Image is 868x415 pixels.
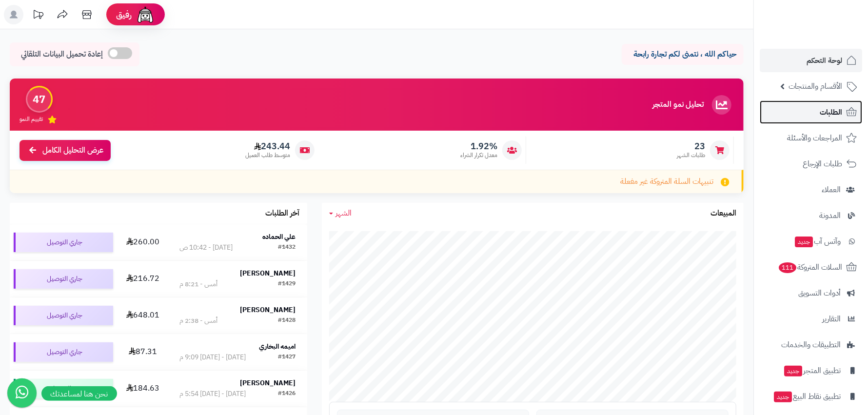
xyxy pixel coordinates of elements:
span: طلبات الشهر [677,151,705,159]
span: 243.44 [245,141,290,152]
div: #1426 [278,389,296,399]
div: جاري التوصيل [14,269,113,289]
td: 184.63 [117,371,168,407]
a: تطبيق نقاط البيعجديد [760,385,862,408]
td: 87.31 [117,334,168,370]
span: 111 [778,262,797,274]
strong: علي الحماده [263,232,296,242]
div: جاري التوصيل [14,342,113,362]
span: الأقسام والمنتجات [789,79,842,93]
a: التطبيقات والخدمات [760,333,862,356]
div: أمس - 8:21 م [179,279,217,289]
td: 260.00 [117,224,168,260]
span: تطبيق المتجر [783,364,841,377]
div: جاري التوصيل [14,306,113,325]
div: #1429 [278,279,296,289]
a: المراجعات والأسئلة [760,126,862,150]
strong: اميمه البخاري [259,341,296,352]
span: وآتس آب [794,235,841,248]
a: أدوات التسويق [760,281,862,305]
span: تقييم النمو [20,115,43,123]
span: المراجعات والأسئلة [787,131,842,145]
span: رفيق [116,9,132,20]
div: تم التوصيل [14,379,113,398]
a: تطبيق المتجرجديد [760,359,862,382]
span: 23 [677,141,705,152]
a: لوحة التحكم [760,49,862,72]
span: العملاء [822,183,841,197]
a: المدونة [760,204,862,227]
span: إعادة تحميل البيانات التلقائي [21,49,103,60]
div: جاري التوصيل [14,233,113,252]
span: التقارير [822,312,841,326]
span: متوسط طلب العميل [245,151,290,159]
a: طلبات الإرجاع [760,152,862,176]
span: المدونة [819,209,841,222]
a: العملاء [760,178,862,201]
div: أمس - 2:38 م [179,316,217,326]
span: 1.92% [460,141,497,152]
div: #1427 [278,353,296,362]
a: التقارير [760,307,862,331]
p: حياكم الله ، نتمنى لكم تجارة رابحة [629,49,736,60]
div: [DATE] - [DATE] 9:09 م [179,353,246,362]
a: الطلبات [760,100,862,124]
td: 216.72 [117,261,168,297]
strong: [PERSON_NAME] [240,268,296,278]
img: ai-face.png [136,5,155,24]
span: التطبيقات والخدمات [781,338,841,352]
span: طلبات الإرجاع [803,157,842,171]
a: وآتس آبجديد [760,230,862,253]
span: السلات المتروكة [778,260,842,274]
h3: آخر الطلبات [266,209,300,218]
span: جديد [774,392,792,402]
div: [DATE] - 10:42 ص [179,243,233,253]
span: جديد [795,237,813,247]
span: معدل تكرار الشراء [460,151,497,159]
td: 648.01 [117,297,168,334]
span: أدوات التسويق [798,286,841,300]
div: [DATE] - [DATE] 5:54 م [179,389,246,399]
span: عرض التحليل الكامل [42,145,103,156]
div: #1428 [278,316,296,326]
span: تنبيهات السلة المتروكة غير مفعلة [620,176,713,187]
span: تطبيق نقاط البيع [773,390,841,403]
a: عرض التحليل الكامل [20,140,111,161]
h3: تحليل نمو المتجر [652,100,704,109]
a: الشهر [329,208,352,219]
span: لوحة التحكم [807,54,842,67]
img: logo-2.png [802,7,859,28]
span: جديد [784,366,802,376]
div: #1432 [278,243,296,253]
a: السلات المتروكة111 [760,256,862,279]
strong: [PERSON_NAME] [240,305,296,315]
h3: المبيعات [710,209,736,218]
a: تحديثات المنصة [26,5,50,27]
strong: [PERSON_NAME] [240,378,296,388]
span: الشهر [336,207,352,219]
span: الطلبات [820,105,842,119]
